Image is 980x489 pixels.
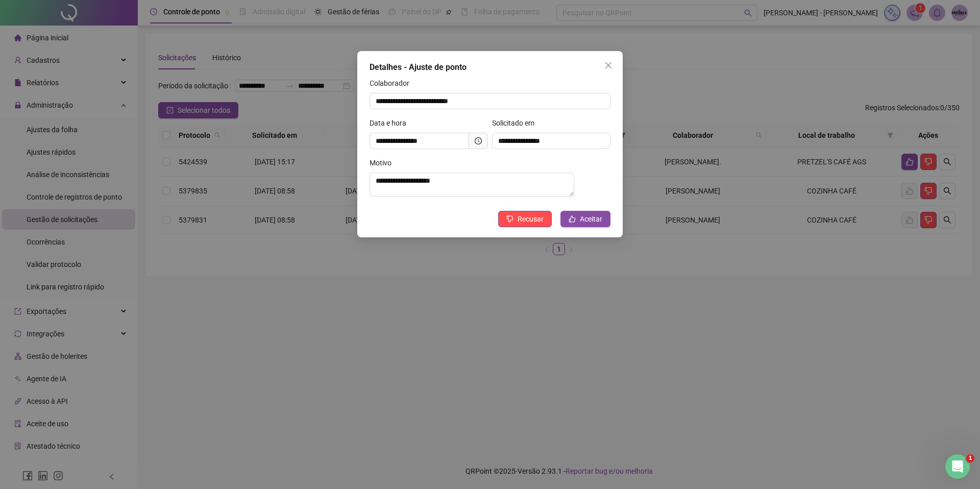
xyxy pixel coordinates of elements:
iframe: Intercom live chat [945,454,970,479]
label: Colaborador [370,78,416,89]
label: Data e hora [370,117,413,129]
span: Recusar [518,213,544,225]
label: Solicitado em [492,117,541,129]
span: Aceitar [580,213,602,225]
span: 1 [966,454,974,462]
button: Aceitar [560,211,610,227]
div: Detalhes - Ajuste de ponto [370,61,610,74]
span: like [569,215,576,223]
label: Motivo [370,157,398,168]
button: Close [600,57,617,74]
span: clock-circle [475,137,482,144]
span: dislike [506,215,513,223]
button: Recusar [498,211,552,227]
span: close [604,61,612,69]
